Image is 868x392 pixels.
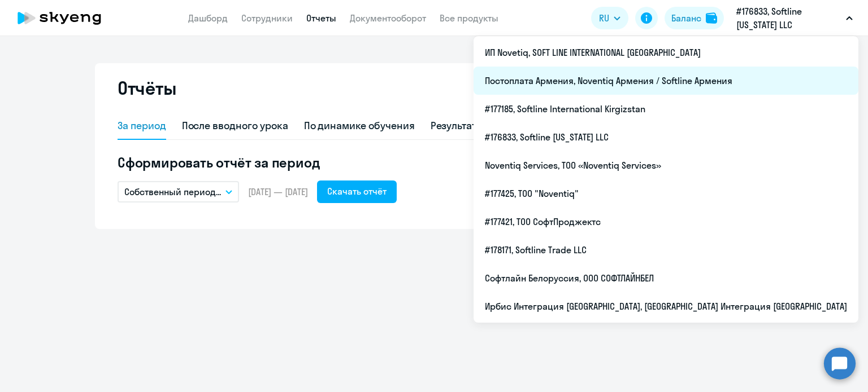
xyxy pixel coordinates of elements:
[317,180,397,203] button: Скачать отчёт
[671,11,701,25] div: Баланс
[118,181,239,202] button: Собственный период...
[241,12,293,24] a: Сотрудники
[706,12,717,24] img: balance
[431,118,554,133] div: Результаты Screening Test
[350,12,426,24] a: Документооборот
[736,5,841,32] p: #176833, Softline [US_STATE] LLC
[182,118,288,133] div: После вводного урока
[304,118,415,133] div: По динамике обучения
[591,7,628,29] button: RU
[118,77,176,99] h2: Отчёты
[665,7,724,29] button: Балансbalance
[599,11,609,25] span: RU
[248,186,308,198] span: [DATE] — [DATE]
[327,184,387,198] div: Скачать отчёт
[306,12,336,24] a: Отчеты
[118,153,750,171] h5: Сформировать отчёт за период
[474,36,858,323] ul: RU
[188,12,228,24] a: Дашборд
[440,12,498,24] a: Все продукты
[731,5,858,32] button: #176833, Softline [US_STATE] LLC
[124,185,221,199] p: Собственный период...
[118,118,166,133] div: За период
